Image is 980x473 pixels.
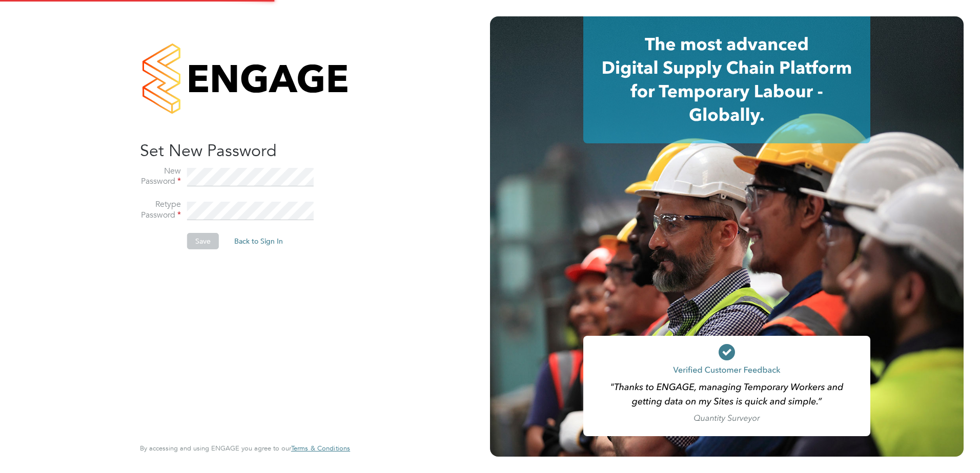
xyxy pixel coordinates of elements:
span: By accessing and using ENGAGE you agree to our [140,444,350,453]
a: Terms & Conditions [291,444,350,453]
button: Save [187,233,219,249]
button: Back to Sign In [226,233,291,249]
h2: Set New Password [140,140,340,162]
label: Retype Password [140,199,181,221]
label: New Password [140,166,181,187]
span: Terms & Conditions [291,444,350,453]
